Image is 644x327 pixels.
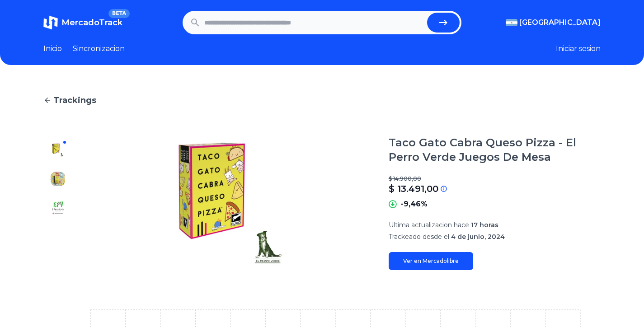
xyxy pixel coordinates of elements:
span: 4 de junio, 2024 [451,233,505,241]
span: [GEOGRAPHIC_DATA] [519,17,601,28]
span: Trackings [53,94,96,107]
span: Trackeado desde el [389,233,449,241]
img: Taco Gato Cabra Queso Pizza - El Perro Verde Juegos De Mesa [51,201,65,215]
img: Taco Gato Cabra Queso Pizza - El Perro Verde Juegos De Mesa [90,135,371,270]
p: -9,46% [400,199,428,210]
span: MercadoTrack [61,18,122,28]
a: Trackings [43,94,601,107]
a: MercadoTrackBETA [43,15,122,30]
img: Argentina [506,19,517,26]
span: Ultima actualizacion hace [389,221,469,229]
a: Ver en Mercadolibre [389,252,473,270]
p: $ 14.900,00 [389,175,601,182]
button: Iniciar sesion [556,43,601,54]
img: Taco Gato Cabra Queso Pizza - El Perro Verde Juegos De Mesa [51,143,65,157]
img: Taco Gato Cabra Queso Pizza - El Perro Verde Juegos De Mesa [51,172,65,186]
span: BETA [108,9,130,18]
a: Sincronizacion [73,43,125,54]
span: 17 horas [471,221,498,229]
a: Inicio [43,43,62,54]
h1: Taco Gato Cabra Queso Pizza - El Perro Verde Juegos De Mesa [389,135,601,164]
button: [GEOGRAPHIC_DATA] [506,17,601,28]
img: MercadoTrack [43,15,58,30]
p: $ 13.491,00 [389,182,438,195]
